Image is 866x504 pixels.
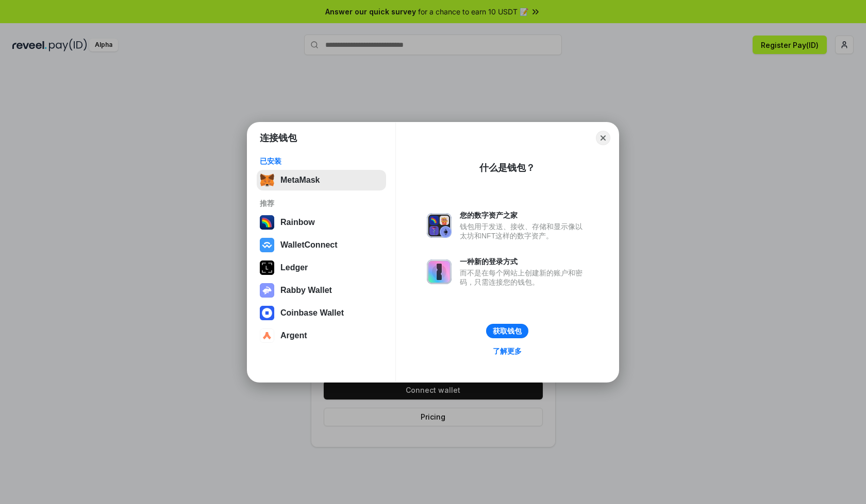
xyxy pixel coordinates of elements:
[260,283,274,298] img: svg+xml,%3Csvg%20xmlns%3D%22http%3A%2F%2Fwww.w3.org%2F2000%2Fsvg%22%20fill%3D%22none%22%20viewBox...
[260,199,383,208] div: 推荐
[260,132,297,144] h1: 连接钱包
[487,344,528,358] a: 了解更多
[493,326,522,336] div: 获取钱包
[479,162,535,174] div: 什么是钱包？
[460,268,588,287] div: 而不是在每个网站上创建新的账户和密码，只需连接您的钱包。
[280,263,308,272] div: Ledger
[257,280,386,301] button: Rabby Wallet
[257,170,386,190] button: MetaMask
[280,331,307,340] div: Argent
[460,222,588,240] div: 钱包用于发送、接收、存储和显示像以太坊和NFT这样的数字资产。
[486,324,528,338] button: 获取钱包
[257,325,386,346] button: Argent
[460,211,588,220] div: 您的数字资产之家
[280,286,332,295] div: Rabby Wallet
[260,215,274,230] img: svg+xml,%3Csvg%20width%3D%22120%22%20height%3D%22120%22%20viewBox%3D%220%200%20120%20120%22%20fil...
[257,303,386,323] button: Coinbase Wallet
[257,257,386,278] button: Ledger
[260,260,274,275] img: svg+xml,%3Csvg%20xmlns%3D%22http%3A%2F%2Fwww.w3.org%2F2000%2Fsvg%22%20width%3D%2228%22%20height%3...
[257,212,386,233] button: Rainbow
[280,218,315,227] div: Rainbow
[260,238,274,252] img: svg+xml,%3Csvg%20width%3D%2228%22%20height%3D%2228%22%20viewBox%3D%220%200%2028%2028%22%20fill%3D...
[460,257,588,266] div: 一种新的登录方式
[257,235,386,255] button: WalletConnect
[596,131,610,145] button: Close
[427,213,452,238] img: svg+xml,%3Csvg%20xmlns%3D%22http%3A%2F%2Fwww.w3.org%2F2000%2Fsvg%22%20fill%3D%22none%22%20viewBox...
[280,308,344,318] div: Coinbase Wallet
[260,173,274,187] img: svg+xml,%3Csvg%20fill%3D%22none%22%20height%3D%2233%22%20viewBox%3D%220%200%2035%2033%22%20width%...
[427,259,452,284] img: svg+xml,%3Csvg%20xmlns%3D%22http%3A%2F%2Fwww.w3.org%2F2000%2Fsvg%22%20fill%3D%22none%22%20viewBox...
[260,306,274,320] img: svg+xml,%3Csvg%20width%3D%2228%22%20height%3D%2228%22%20viewBox%3D%220%200%2028%2028%22%20fill%3D...
[280,240,338,250] div: WalletConnect
[493,346,522,356] div: 了解更多
[260,328,274,343] img: svg+xml,%3Csvg%20width%3D%2228%22%20height%3D%2228%22%20viewBox%3D%220%200%2028%2028%22%20fill%3D...
[280,176,320,185] div: MetaMask
[260,157,383,166] div: 已安装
